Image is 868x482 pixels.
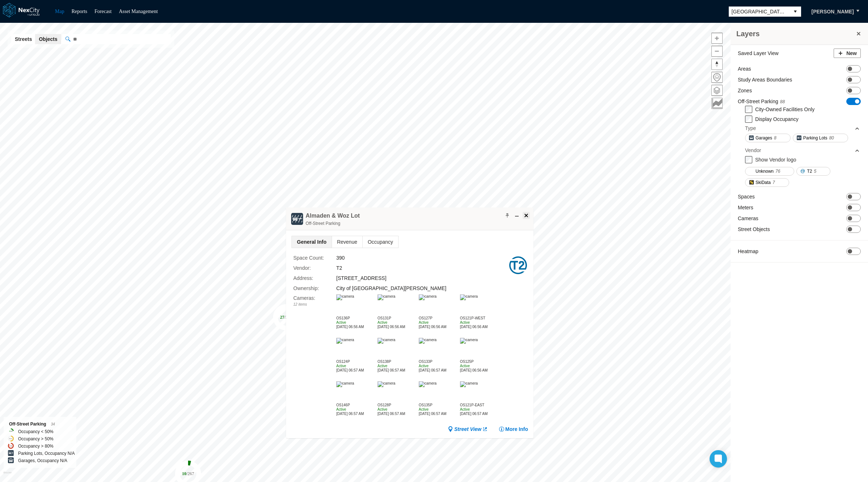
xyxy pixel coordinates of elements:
[336,284,508,292] div: City of [GEOGRAPHIC_DATA][PERSON_NAME]
[460,360,496,364] div: OS125P
[378,364,387,368] span: Active
[419,320,429,324] span: Active
[378,368,414,373] div: [DATE] 06:57 AM
[336,294,354,300] img: camera
[738,204,753,211] label: Meters
[11,34,35,44] button: Streets
[336,407,346,411] span: Active
[796,167,830,176] button: T25
[460,294,478,300] img: camera
[711,98,723,109] button: Key metrics
[378,320,387,324] span: Active
[712,46,722,56] span: Zoom out
[419,325,455,329] div: [DATE] 06:56 AM
[336,338,354,344] img: camera
[378,403,414,407] div: OS128P
[336,412,373,416] div: [DATE] 06:57 AM
[336,381,354,387] img: camera
[280,315,284,320] tspan: 27
[745,134,791,142] button: Garages8
[336,274,508,282] div: [STREET_ADDRESS]
[460,368,496,373] div: [DATE] 06:56 AM
[712,59,722,70] span: Reset bearing to north
[336,316,373,320] div: OS136P
[738,248,758,255] label: Heatmap
[804,5,861,18] button: [PERSON_NAME]
[419,364,429,368] span: Active
[780,99,785,104] span: 88
[182,471,186,476] tspan: 10
[293,302,336,307] div: 12 items
[460,412,496,416] div: [DATE] 06:57 AM
[460,364,470,368] span: Active
[711,46,723,57] button: Zoom out
[293,284,336,292] label: Ownership :
[460,325,496,329] div: [DATE] 06:56 AM
[336,368,373,373] div: [DATE] 06:57 AM
[378,407,387,411] span: Active
[711,85,723,96] button: Layers management
[293,264,336,272] label: Vendor :
[336,320,346,324] span: Active
[336,403,373,407] div: OS146P
[505,426,528,433] span: More Info
[51,422,55,426] span: 34
[755,106,814,112] label: City-Owned Facilities Only
[738,65,751,72] label: Areas
[186,471,194,476] tspan: / 267
[18,435,54,443] label: Occupancy > 50%
[732,8,787,15] span: [GEOGRAPHIC_DATA][PERSON_NAME]
[15,35,32,43] span: Streets
[755,157,796,163] label: Show Vendor logo
[738,215,758,222] label: Cameras
[711,33,723,44] button: Zoom in
[745,167,794,176] button: Unknown76
[419,403,455,407] div: OS135P
[293,254,336,262] label: Space Count :
[378,338,395,344] img: camera
[460,381,478,387] img: camera
[336,254,508,262] div: 390
[18,428,54,435] label: Occupancy < 50%
[306,220,360,227] div: Off-Street Parking
[745,125,756,132] div: Type
[793,134,848,142] button: Parking Lots80
[419,407,429,411] span: Active
[807,168,812,175] span: T2
[738,98,785,105] label: Off-Street Parking
[336,264,508,272] div: T2
[773,179,775,186] span: 7
[711,59,723,70] button: Reset bearing to north
[378,294,395,300] img: camera
[419,412,455,416] div: [DATE] 06:57 AM
[745,145,860,156] div: Vendor
[756,134,772,142] span: Garages
[293,295,315,301] label: Cameras :
[460,316,496,320] div: OS121P-WEST
[419,316,455,320] div: OS127P
[336,325,373,329] div: [DATE] 06:56 AM
[745,147,761,154] div: Vendor
[332,236,362,248] span: Revenue
[293,274,336,282] label: Address :
[336,360,373,364] div: OS124P
[460,320,470,324] span: Active
[775,168,780,175] span: 76
[803,134,827,142] span: Parking Lots
[292,236,332,248] span: General Info
[736,29,855,39] h3: Layers
[419,360,455,364] div: OS133P
[829,134,834,142] span: 80
[419,381,437,387] img: camera
[499,426,528,433] button: More Info
[378,360,414,364] div: OS138P
[812,8,854,15] span: [PERSON_NAME]
[419,338,437,344] img: camera
[3,471,12,480] a: Mapbox homepage
[738,193,755,200] label: Spaces
[454,426,481,433] span: Street View
[306,212,360,227] div: Double-click to make header text selectable
[284,315,292,320] tspan: / 390
[756,179,771,186] span: SkiData
[738,76,792,83] label: Study Areas Boundaries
